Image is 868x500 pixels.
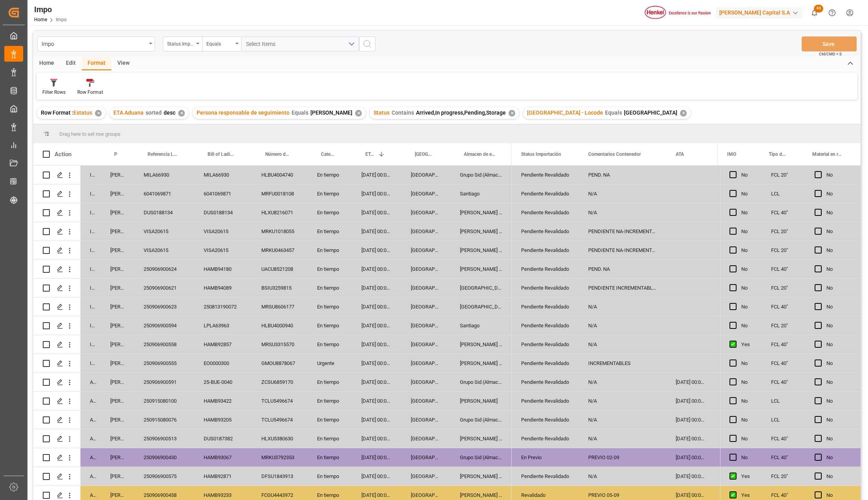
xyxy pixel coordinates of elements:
[450,392,512,410] div: [PERSON_NAME]
[252,467,308,485] div: DFSU1843913
[666,411,714,429] div: [DATE] 00:00:00
[762,297,805,316] div: FCL 40"
[308,467,352,485] div: En tiempo
[666,467,714,485] div: [DATE] 00:00:00
[605,109,622,116] span: Equals
[194,411,252,429] div: HAMB93205
[401,316,450,335] div: [GEOGRAPHIC_DATA]
[101,166,134,184] div: [PERSON_NAME]
[206,38,233,47] div: Equals
[33,373,512,392] div: Press SPACE to select this row.
[134,279,194,297] div: 250906900621
[374,109,390,116] span: Status
[194,335,252,354] div: HAMB92857
[252,203,308,222] div: HLXU8216071
[401,429,450,448] div: [GEOGRAPHIC_DATA]
[101,241,134,259] div: [PERSON_NAME]
[80,203,101,222] div: In progress
[401,448,450,467] div: [GEOGRAPHIC_DATA]
[134,222,194,241] div: VISA20615
[178,110,185,117] div: ✕
[194,203,252,222] div: DUS0188134
[101,222,134,241] div: [PERSON_NAME]
[194,279,252,297] div: HAMB94089
[352,373,401,391] div: [DATE] 00:00:00
[720,411,861,429] div: Press SPACE to select this row.
[114,151,118,157] span: Persona responsable de seguimiento
[134,448,194,467] div: 250906900430
[401,222,450,241] div: [GEOGRAPHIC_DATA]
[352,335,401,354] div: [DATE] 00:00:00
[762,166,805,184] div: FCL 20"
[450,448,512,467] div: Grupo Sid (Almacenaje y Distribucion AVIOR)
[33,222,512,241] div: Press SPACE to select this row.
[666,373,714,391] div: [DATE] 00:00:00
[762,448,805,467] div: FCL 40"
[352,279,401,297] div: [DATE] 00:00:00
[95,110,102,117] div: ✕
[401,373,450,391] div: [GEOGRAPHIC_DATA]
[194,241,252,259] div: VISA20615
[392,109,414,116] span: Contains
[720,392,861,411] div: Press SPACE to select this row.
[80,279,101,297] div: In progress
[352,184,401,203] div: [DATE] 00:00:00
[194,429,252,448] div: DUS0187382
[579,203,666,222] div: N/A
[308,184,352,203] div: En tiempo
[33,279,512,297] div: Press SPACE to select this row.
[321,151,336,157] span: Categoría
[134,411,194,429] div: 250915080076
[352,448,401,467] div: [DATE] 00:00:00
[252,166,308,184] div: HLBU4004740
[450,316,512,335] div: Santiago
[352,316,401,335] div: [DATE] 00:00:00
[134,241,194,259] div: VISA20615
[509,110,515,117] div: ✕
[401,411,450,429] div: [GEOGRAPHIC_DATA]
[579,335,666,354] div: N/A
[134,184,194,203] div: 6041069871
[101,203,134,222] div: [PERSON_NAME]
[101,316,134,335] div: [PERSON_NAME]
[134,166,194,184] div: MILA66930
[720,335,861,354] div: Press SPACE to select this row.
[134,429,194,448] div: 250906900513
[624,109,677,116] span: [GEOGRAPHIC_DATA]
[80,373,101,391] div: Arrived
[645,6,711,20] img: Henkel%20logo.jpg_1689854090.jpg
[252,429,308,448] div: HLXU5380630
[252,335,308,354] div: MRSU3315570
[579,297,666,316] div: N/A
[33,166,512,184] div: Press SPACE to select this row.
[762,411,805,429] div: LCL
[579,467,666,485] div: N/A
[355,110,362,117] div: ✕
[720,241,861,260] div: Press SPACE to select this row.
[37,36,155,51] button: open menu
[450,222,512,241] div: [PERSON_NAME] Tlalnepantla
[823,4,841,22] button: Help Center
[579,279,666,297] div: PENDIENTE INCREMENTABLES
[308,203,352,222] div: En tiempo
[450,354,512,372] div: [PERSON_NAME] Tlalnepantla
[352,429,401,448] div: [DATE] 00:00:00
[450,335,512,354] div: [PERSON_NAME] Tlalnepantla
[352,222,401,241] div: [DATE] 00:00:00
[720,279,861,297] div: Press SPACE to select this row.
[762,241,805,259] div: FCL 20"
[720,354,861,373] div: Press SPACE to select this row.
[134,297,194,316] div: 250906900623
[666,448,714,467] div: [DATE] 00:00:00
[194,184,252,203] div: 6041069871
[134,354,194,372] div: 250906900555
[762,222,805,241] div: FCL 20"
[101,392,134,410] div: [PERSON_NAME]
[352,392,401,410] div: [DATE] 00:00:00
[814,5,823,13] span: 43
[194,316,252,335] div: LPLA63963
[716,7,802,18] div: [PERSON_NAME] Capital S.A
[101,373,134,391] div: [PERSON_NAME]
[101,297,134,316] div: [PERSON_NAME]
[762,335,805,354] div: FCL 40"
